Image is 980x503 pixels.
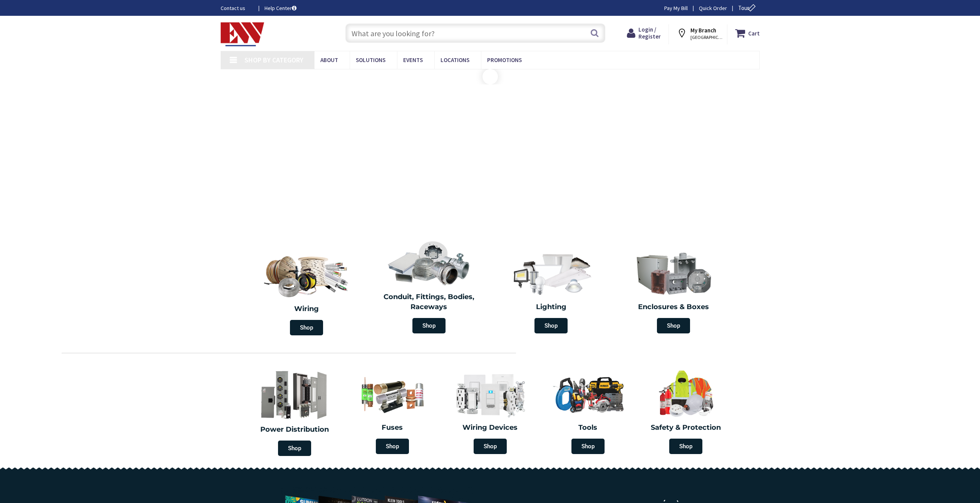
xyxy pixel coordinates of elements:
input: What are you looking for? [345,24,605,43]
span: Shop [290,320,323,335]
strong: My Branch [690,27,716,34]
a: Fuses Shop [345,365,439,458]
a: Tools Shop [541,365,635,458]
h2: Wiring [250,304,364,314]
span: Tour [738,4,758,12]
span: Shop [278,441,311,456]
span: Shop [657,318,690,333]
a: Safety & Protection Shop [639,365,733,458]
span: Shop [412,318,446,333]
a: Contact us [221,4,252,12]
a: Enclosures & Boxes Shop [614,247,733,337]
a: Login / Register [627,26,661,40]
span: Locations [441,56,469,64]
span: Promotions [487,56,522,64]
span: Login / Register [638,26,661,40]
span: Shop [474,439,507,454]
div: My Branch [GEOGRAPHIC_DATA], [GEOGRAPHIC_DATA] [677,26,720,40]
h2: Tools [545,423,631,433]
h2: Power Distribution [250,425,340,435]
span: Shop By Category [245,56,303,64]
strong: Cart [748,26,760,40]
span: About [320,56,338,64]
h2: Wiring Devices [447,423,533,433]
a: Power Distribution Shop [246,365,343,460]
a: Conduit, Fittings, Bodies, Raceways Shop [370,237,488,337]
h2: Safety & Protection [643,423,729,433]
h2: Fuses [349,423,436,433]
a: Help Center [265,4,297,12]
a: Lighting Shop [492,247,611,337]
span: [GEOGRAPHIC_DATA], [GEOGRAPHIC_DATA] [690,34,723,40]
a: Wiring Devices Shop [443,365,537,458]
span: Solutions [356,56,385,64]
a: Pay My Bill [664,4,688,12]
a: Quick Order [699,4,727,12]
a: Cart [735,26,760,40]
span: Shop [534,318,568,333]
span: Shop [571,439,605,454]
span: Shop [669,439,702,454]
a: Wiring Shop [246,247,368,339]
span: Events [403,56,423,64]
h2: Lighting [496,302,607,312]
h2: Enclosures & Boxes [618,302,729,312]
h2: Conduit, Fittings, Bodies, Raceways [374,292,484,312]
img: Electrical Wholesalers, Inc. [221,22,265,46]
span: Shop [376,439,409,454]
